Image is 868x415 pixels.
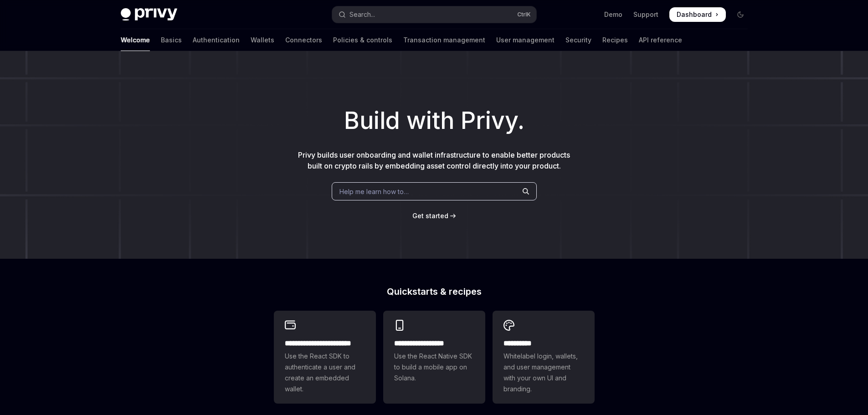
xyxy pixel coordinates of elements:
[251,29,274,51] a: Wallets
[639,29,682,51] a: API reference
[412,212,448,220] span: Get started
[285,351,365,395] span: Use the React SDK to authenticate a user and create an embedded wallet.
[517,11,531,18] span: Ctrl K
[633,10,658,19] a: Support
[412,211,448,220] a: Get started
[677,10,712,19] span: Dashboard
[383,311,485,404] a: **** **** **** ***Use the React Native SDK to build a mobile app on Solana.
[349,9,375,20] div: Search...
[403,29,485,51] a: Transaction management
[503,351,584,395] span: Whitelabel login, wallets, and user management with your own UI and branding.
[733,7,748,22] button: Toggle dark mode
[161,29,182,51] a: Basics
[339,187,409,196] span: Help me learn how to…
[496,29,555,51] a: User management
[298,150,570,170] span: Privy builds user onboarding and wallet infrastructure to enable better products built on crypto ...
[332,6,536,23] button: Open search
[602,29,628,51] a: Recipes
[193,29,240,51] a: Authentication
[274,287,595,296] h2: Quickstarts & recipes
[121,29,150,51] a: Welcome
[493,311,595,404] a: **** *****Whitelabel login, wallets, and user management with your own UI and branding.
[604,10,622,19] a: Demo
[285,29,322,51] a: Connectors
[669,7,726,22] a: Dashboard
[565,29,591,51] a: Security
[394,351,474,384] span: Use the React Native SDK to build a mobile app on Solana.
[121,8,177,21] img: dark logo
[333,29,392,51] a: Policies & controls
[15,103,853,138] h1: Build with Privy.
